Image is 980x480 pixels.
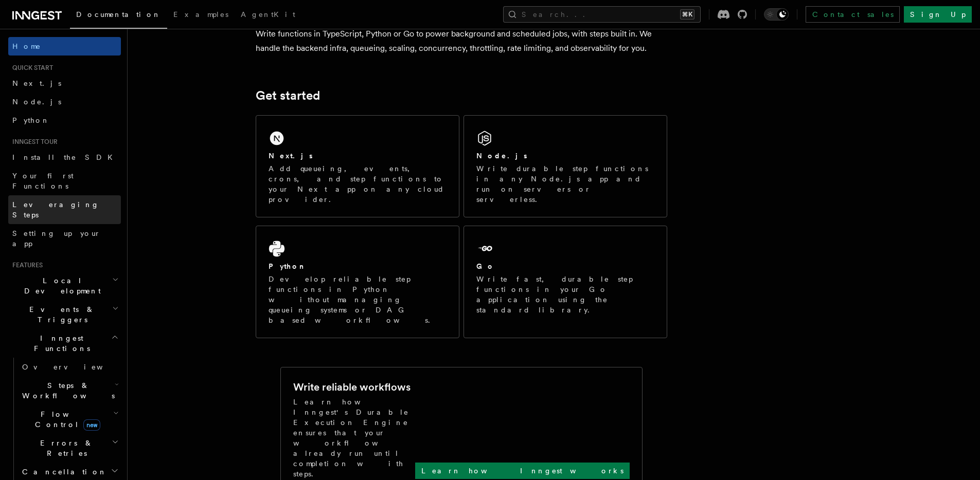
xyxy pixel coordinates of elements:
[12,200,99,219] span: Leveraging Steps
[8,195,121,224] a: Leveraging Steps
[18,376,121,405] button: Steps & Workflows
[8,111,121,130] a: Python
[269,274,447,325] p: Develop reliable step functions in Python without managing queueing systems or DAG based workflows.
[476,261,495,271] h2: Go
[8,167,121,195] a: Your first Functions
[12,153,119,161] span: Install the SDK
[12,41,41,51] span: Home
[241,10,295,19] span: AgentKit
[764,8,789,21] button: Toggle dark mode
[83,419,100,431] span: new
[415,463,630,479] a: Learn how Inngest works
[18,434,121,463] button: Errors & Retries
[256,115,459,217] a: Next.jsAdd queueing, events, crons, and step functions to your Next app on any cloud provider.
[12,229,101,248] span: Setting up your app
[8,148,121,167] a: Install the SDK
[18,467,107,477] span: Cancellation
[22,363,128,371] span: Overview
[8,261,43,269] span: Features
[269,151,313,161] h2: Next.js
[680,9,694,20] kbd: ⌘K
[904,6,972,23] a: Sign Up
[12,116,50,124] span: Python
[18,409,113,430] span: Flow Control
[8,74,121,93] a: Next.js
[8,300,121,329] button: Events & Triggers
[476,274,654,315] p: Write fast, durable step functions in your Go application using the standard library.
[173,10,228,19] span: Examples
[18,438,112,458] span: Errors & Retries
[76,10,161,19] span: Documentation
[464,226,667,338] a: GoWrite fast, durable step functions in your Go application using the standard library.
[12,172,74,190] span: Your first Functions
[8,37,121,56] a: Home
[70,3,167,29] a: Documentation
[8,329,121,358] button: Inngest Functions
[18,405,121,434] button: Flow Controlnew
[806,6,900,23] a: Contact sales
[12,98,61,106] span: Node.js
[8,93,121,111] a: Node.js
[293,397,415,479] p: Learn how Inngest's Durable Execution Engine ensures that your workflow already run until complet...
[293,380,411,394] h2: Write reliable workflows
[269,163,447,205] p: Add queueing, events, crons, and step functions to your Next app on any cloud provider.
[8,304,112,325] span: Events & Triggers
[256,88,320,103] a: Get started
[503,6,701,23] button: Search...⌘K
[256,27,667,56] p: Write functions in TypeScript, Python or Go to power background and scheduled jobs, with steps bu...
[8,138,58,146] span: Inngest tour
[8,275,112,296] span: Local Development
[12,79,61,87] span: Next.js
[235,3,301,28] a: AgentKit
[269,261,307,271] h2: Python
[464,115,667,217] a: Node.jsWrite durable step functions in any Node.js app and run on servers or serverless.
[8,64,53,72] span: Quick start
[256,226,459,338] a: PythonDevelop reliable step functions in Python without managing queueing systems or DAG based wo...
[8,224,121,253] a: Setting up your app
[421,466,623,476] p: Learn how Inngest works
[8,333,111,354] span: Inngest Functions
[476,151,527,161] h2: Node.js
[167,3,235,28] a: Examples
[18,358,121,376] a: Overview
[8,271,121,300] button: Local Development
[476,163,654,205] p: Write durable step functions in any Node.js app and run on servers or serverless.
[18,380,115,401] span: Steps & Workflows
